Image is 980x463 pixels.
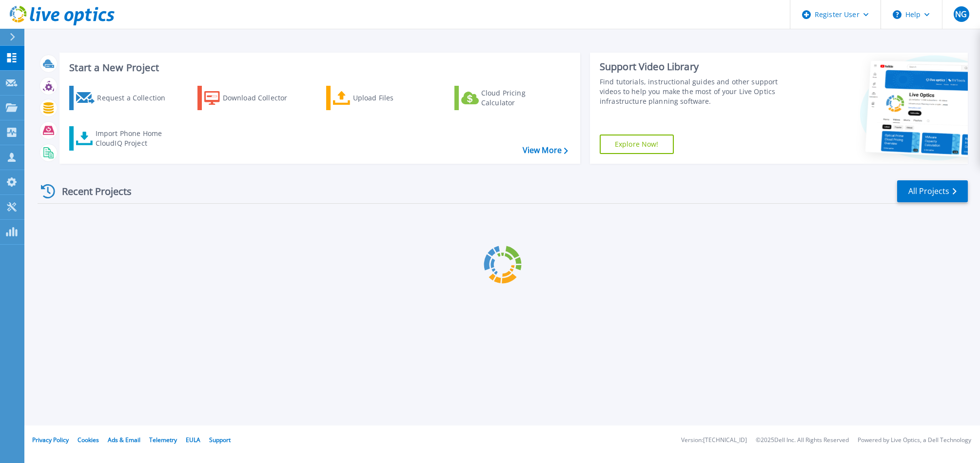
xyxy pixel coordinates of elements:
a: EULA [186,436,200,444]
a: Ads & Email [108,436,140,444]
a: Privacy Policy [32,436,69,444]
div: Import Phone Home CloudIQ Project [96,129,172,148]
a: Upload Files [326,86,435,110]
div: Download Collector [223,88,301,108]
h3: Start a New Project [69,62,568,73]
a: Support [209,436,231,444]
div: Support Video Library [600,60,793,73]
div: Find tutorials, instructional guides and other support videos to help you make the most of your L... [600,77,793,106]
div: Cloud Pricing Calculator [481,88,559,108]
li: © 2025 Dell Inc. All Rights Reserved [756,437,849,444]
div: Upload Files [353,88,431,108]
a: All Projects [897,180,968,202]
a: Cloud Pricing Calculator [454,86,563,110]
a: Cookies [78,436,99,444]
a: Explore Now! [600,135,674,154]
a: Request a Collection [69,86,178,110]
li: Powered by Live Optics, a Dell Technology [858,437,971,444]
a: Telemetry [149,436,177,444]
div: Recent Projects [38,179,145,203]
li: Version: [TECHNICAL_ID] [681,437,747,444]
a: View More [523,146,568,155]
div: Request a Collection [97,88,175,108]
span: NG [955,10,967,18]
a: Download Collector [197,86,306,110]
